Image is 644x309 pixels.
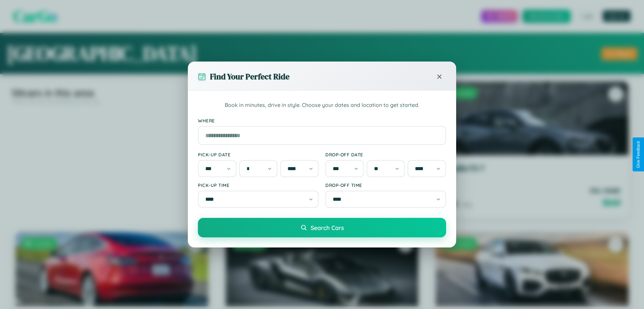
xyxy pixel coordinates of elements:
[325,152,446,157] label: Drop-off Date
[311,224,344,231] span: Search Cars
[198,118,446,123] label: Where
[198,152,319,157] label: Pick-up Date
[210,71,289,82] h3: Find Your Perfect Ride
[325,182,446,188] label: Drop-off Time
[198,101,446,110] p: Book in minutes, drive in style. Choose your dates and location to get started.
[198,218,446,237] button: Search Cars
[198,182,319,188] label: Pick-up Time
